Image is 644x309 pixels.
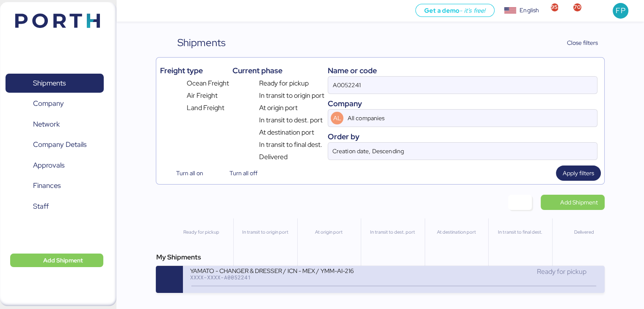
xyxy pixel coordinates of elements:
span: Ready for pickup [536,267,586,276]
div: In transit to origin port [237,229,293,236]
span: Shipments [33,77,66,89]
span: In transit to origin port [259,91,324,101]
button: Turn all on [160,166,210,181]
a: Company [6,94,104,113]
span: FP [616,5,625,16]
a: Finances [6,176,104,196]
button: Menu [122,4,136,18]
button: Turn all off [213,166,264,181]
a: Shipments [6,74,104,93]
div: Shipments [177,35,226,50]
span: Apply filters [563,168,594,178]
div: Current phase [232,65,324,76]
div: Order by [328,131,597,142]
div: Freight type [160,65,229,76]
button: Close filters [550,35,605,50]
div: Company [328,98,597,109]
a: Staff [6,197,104,216]
button: Add Shipment [10,254,103,267]
a: Approvals [6,156,104,175]
span: Close filters [567,38,598,48]
span: AL [333,113,341,123]
input: AL [346,110,573,127]
div: At origin port [301,229,357,236]
div: In transit to dest. port [365,229,420,236]
span: Turn all on [176,168,203,178]
div: Name or code [328,65,597,76]
div: Delivered [556,229,612,236]
div: In transit to final dest. [492,229,548,236]
a: Add Shipment [541,195,605,210]
span: At destination port [259,127,314,138]
span: Approvals [33,159,64,171]
div: My Shipments [156,252,604,262]
span: Ready for pickup [259,78,309,88]
div: YAMATO - CHANGER & DRESSER / ICN - MEX / YMM-AI-216 [190,267,393,274]
div: Ready for pickup [173,229,229,236]
button: Apply filters [556,166,601,181]
div: English [520,6,539,15]
span: Air Freight [187,91,218,101]
span: Ocean Freight [187,78,229,88]
span: Add Shipment [43,255,83,265]
span: At origin port [259,103,298,113]
span: In transit to dest. port [259,115,323,125]
span: Finances [33,179,61,192]
div: At destination port [428,229,484,236]
span: In transit to final dest. [259,140,322,150]
span: Staff [33,200,49,212]
span: Company [33,97,64,110]
div: XXXX-XXXX-A0052241 [190,274,393,280]
a: Network [6,115,104,134]
span: Turn all off [229,168,257,178]
span: Delivered [259,152,287,162]
span: Network [33,118,60,130]
span: Company Details [33,138,86,151]
a: Company Details [6,135,104,154]
span: Land Freight [187,103,224,113]
span: Add Shipment [560,197,598,207]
